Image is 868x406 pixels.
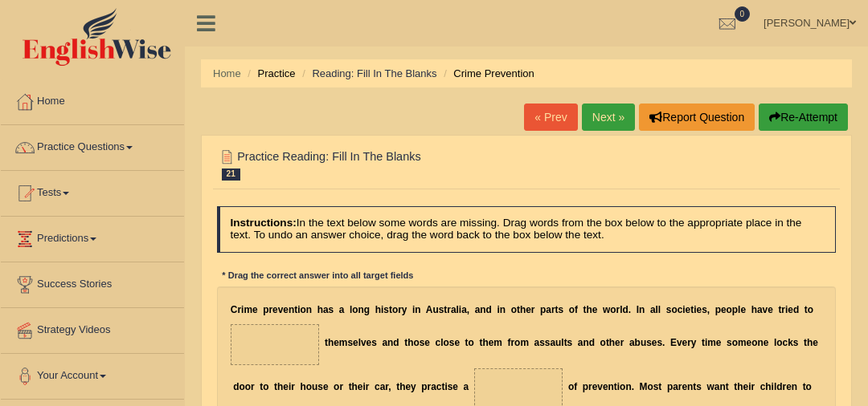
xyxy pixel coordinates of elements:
[788,336,793,347] b: k
[517,304,520,315] b: t
[740,304,746,315] b: e
[444,304,447,315] b: t
[350,304,352,315] b: l
[603,381,608,392] b: e
[620,304,622,315] b: l
[421,381,427,392] b: p
[534,336,540,347] b: a
[480,304,485,315] b: n
[393,336,399,347] b: d
[277,381,283,392] b: h
[751,304,757,315] b: h
[658,304,661,315] b: l
[452,381,458,392] b: e
[734,381,737,392] b: t
[283,304,289,315] b: e
[550,336,555,347] b: a
[582,104,635,131] a: Next »
[317,381,323,392] b: s
[328,336,334,347] b: h
[381,304,383,315] b: i
[272,304,278,315] b: e
[785,304,788,315] b: i
[813,336,818,347] b: e
[358,304,364,315] b: n
[399,381,405,392] b: h
[467,304,469,315] b: ,
[697,304,702,315] b: e
[705,336,707,347] b: i
[677,336,682,347] b: v
[653,381,659,392] b: s
[375,381,380,392] b: c
[405,381,411,392] b: e
[294,304,297,315] b: t
[278,304,284,315] b: v
[792,381,797,392] b: n
[743,381,749,392] b: e
[291,381,295,392] b: r
[1,354,184,394] a: Your Account
[301,304,306,315] b: o
[325,336,328,347] b: t
[297,304,300,315] b: i
[415,304,420,315] b: n
[366,381,370,392] b: r
[389,304,392,315] b: t
[497,304,499,315] b: i
[670,336,677,347] b: E
[616,304,620,315] b: r
[715,304,721,315] b: p
[793,304,799,315] b: d
[222,168,240,181] span: 21
[289,381,291,392] b: i
[358,381,363,392] b: e
[347,336,353,347] b: s
[464,381,469,392] b: a
[306,381,312,392] b: o
[539,336,545,347] b: s
[352,304,358,315] b: o
[776,381,782,392] b: d
[609,336,615,347] b: h
[808,304,813,315] b: o
[526,304,531,315] b: e
[312,381,317,392] b: u
[757,336,763,347] b: n
[774,381,776,392] b: l
[366,336,372,347] b: e
[726,381,729,392] b: t
[687,381,693,392] b: n
[482,336,488,347] b: h
[237,304,241,315] b: r
[608,381,614,392] b: n
[662,336,665,347] b: .
[793,336,799,347] b: s
[702,336,705,347] b: t
[447,304,451,315] b: r
[716,336,722,347] b: e
[551,304,555,315] b: r
[289,304,294,315] b: n
[531,304,535,315] b: r
[339,304,345,315] b: a
[420,336,425,347] b: s
[306,304,312,315] b: n
[781,304,785,315] b: r
[334,336,339,347] b: e
[721,304,727,315] b: e
[776,336,782,347] b: o
[387,336,393,347] b: n
[768,304,773,315] b: e
[658,381,661,392] b: t
[362,381,365,392] b: i
[682,381,687,392] b: e
[323,304,329,315] b: a
[329,304,334,315] b: s
[625,381,631,392] b: n
[508,336,511,347] b: f
[213,67,241,79] a: Home
[411,381,416,392] b: y
[317,304,323,315] b: h
[233,381,239,392] b: d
